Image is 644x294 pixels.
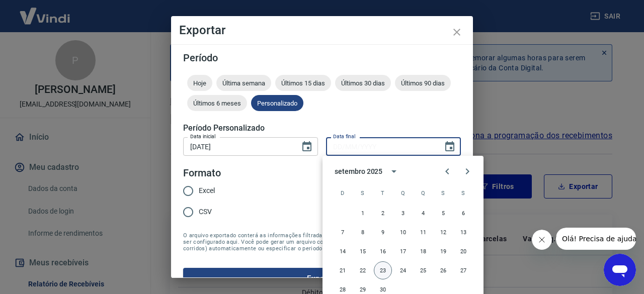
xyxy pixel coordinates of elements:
[414,261,432,279] button: 25
[183,166,221,180] legend: Formato
[187,100,247,107] span: Últimos 6 meses
[457,161,477,181] button: Next month
[354,204,372,222] button: 1
[394,223,412,241] button: 10
[354,261,372,279] button: 22
[454,204,472,222] button: 6
[556,228,636,250] iframe: Mensagem da empresa
[354,183,372,203] span: segunda-feira
[187,75,212,91] div: Hoje
[445,20,469,44] button: close
[374,204,392,222] button: 2
[440,137,460,157] button: Choose date
[454,261,472,279] button: 27
[187,95,247,111] div: Últimos 6 meses
[374,242,392,260] button: 16
[454,223,472,241] button: 13
[604,254,636,286] iframe: Botão para abrir a janela de mensagens
[334,261,352,279] button: 21
[434,223,452,241] button: 12
[414,204,432,222] button: 4
[297,137,317,157] button: Choose date, selected date is 18 de set de 2025
[454,183,472,203] span: sábado
[454,242,472,260] button: 20
[395,79,451,87] span: Últimos 90 dias
[251,100,303,107] span: Personalizado
[335,79,391,87] span: Últimos 30 dias
[183,232,461,252] span: O arquivo exportado conterá as informações filtradas na tela anterior com exceção do período que ...
[532,230,552,250] iframe: Fechar mensagem
[394,261,412,279] button: 24
[335,75,391,91] div: Últimos 30 dias
[374,261,392,279] button: 23
[183,53,461,63] h5: Período
[434,204,452,222] button: 5
[414,242,432,260] button: 18
[199,207,212,217] span: CSV
[275,79,331,87] span: Últimos 15 dias
[333,133,356,140] label: Data final
[374,183,392,203] span: terça-feira
[190,133,216,140] label: Data inicial
[394,183,412,203] span: quarta-feira
[395,75,451,91] div: Últimos 90 dias
[434,183,452,203] span: sexta-feira
[199,185,215,196] span: Excel
[414,223,432,241] button: 11
[394,204,412,222] button: 3
[187,79,212,87] span: Hoje
[179,24,465,36] h4: Exportar
[335,166,382,177] div: setembro 2025
[6,7,85,15] span: Olá! Precisa de ajuda?
[374,223,392,241] button: 9
[334,223,352,241] button: 7
[394,242,412,260] button: 17
[326,137,436,156] input: DD/MM/YYYY
[434,261,452,279] button: 26
[251,95,303,111] div: Personalizado
[437,161,457,181] button: Previous month
[354,242,372,260] button: 15
[216,79,271,87] span: Última semana
[216,75,271,91] div: Última semana
[354,223,372,241] button: 8
[385,163,403,180] button: calendar view is open, switch to year view
[275,75,331,91] div: Últimos 15 dias
[334,183,352,203] span: domingo
[434,242,452,260] button: 19
[334,242,352,260] button: 14
[183,268,461,289] button: Exportar
[183,137,293,156] input: DD/MM/YYYY
[414,183,432,203] span: quinta-feira
[183,123,461,133] h5: Período Personalizado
